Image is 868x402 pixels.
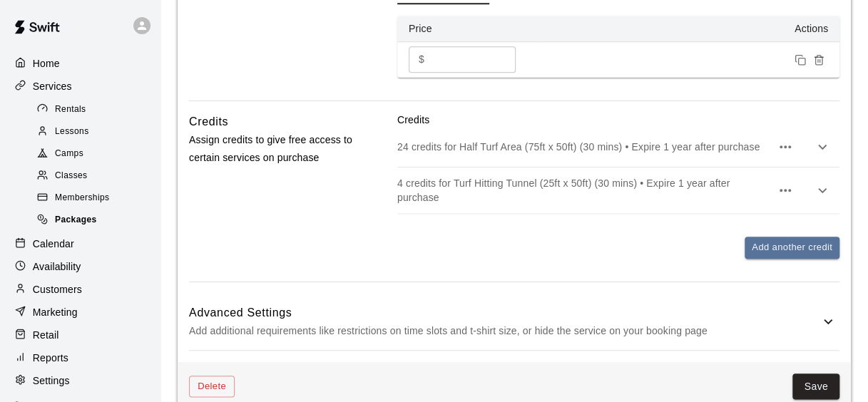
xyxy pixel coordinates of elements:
div: Lessons [34,122,155,142]
button: Remove price [810,51,828,69]
a: Home [11,53,149,74]
p: Availability [33,259,81,274]
div: Memberships [34,188,155,208]
button: Duplicate price [791,51,810,69]
p: Reports [33,351,68,365]
a: Camps [34,143,160,165]
p: Customers [33,282,82,297]
p: 24 credits for Half Turf Area (75ft x 50ft) (30 mins) • Expire 1 year after purchase [397,140,771,154]
div: Classes [34,166,155,186]
h6: Advanced Settings [189,304,820,322]
a: Classes [34,165,160,187]
span: Classes [55,169,87,183]
span: Memberships [55,191,109,205]
h6: Credits [189,113,228,131]
div: 4 credits for Turf Hitting Tunnel (25ft x 50ft) (30 mins) • Expire 1 year after purchase [397,167,839,213]
div: Rentals [34,100,155,120]
p: 4 credits for Turf Hitting Tunnel (25ft x 50ft) (30 mins) • Expire 1 year after purchase [397,176,771,205]
button: Save [792,373,839,400]
a: Lessons [34,120,160,143]
a: Customers [11,279,149,300]
a: Memberships [34,187,160,210]
th: Actions [540,16,839,42]
span: Lessons [55,125,89,139]
th: Price [397,16,540,42]
div: Camps [34,144,155,164]
p: Add additional requirements like restrictions on time slots and t-shirt size, or hide the service... [189,322,820,340]
p: Marketing [33,305,78,319]
a: Rentals [34,98,160,120]
a: Packages [34,210,160,232]
a: Reports [11,347,149,368]
a: Retail [11,324,149,346]
p: Credits [397,113,839,127]
span: Camps [55,147,83,161]
a: Services [11,76,149,97]
a: Calendar [11,233,149,254]
span: Rentals [55,103,86,117]
p: Retail [33,328,59,342]
p: $ [419,52,424,67]
p: Home [33,56,60,71]
p: Services [33,79,72,93]
a: Settings [11,370,149,391]
div: Advanced SettingsAdd additional requirements like restrictions on time slots and t-shirt size, or... [189,294,839,350]
p: Assign credits to give free access to certain services on purchase [189,131,358,167]
p: Calendar [33,237,74,251]
div: 24 credits for Half Turf Area (75ft x 50ft) (30 mins) • Expire 1 year after purchase [397,127,839,167]
a: Availability [11,256,149,277]
button: Delete [189,376,235,398]
a: Marketing [11,301,149,323]
span: Packages [55,213,97,227]
button: Add another credit [745,237,839,259]
div: Packages [34,210,155,230]
p: Settings [33,373,70,388]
